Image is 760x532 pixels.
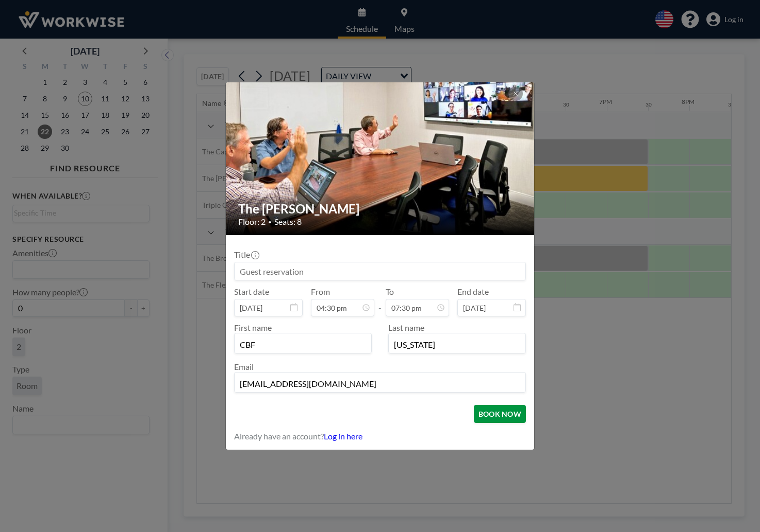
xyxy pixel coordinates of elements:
input: First name [235,335,371,353]
label: To [386,287,394,297]
span: - [378,290,382,313]
label: First name [234,323,272,332]
label: End date [457,287,489,297]
label: From [311,287,330,297]
label: Start date [234,287,269,297]
span: Seats: 8 [274,217,302,227]
label: Last name [388,323,424,332]
button: BOOK NOW [474,405,526,423]
input: Email [235,375,525,392]
label: Title [234,250,258,260]
input: Guest reservation [235,262,525,280]
input: Last name [389,335,525,353]
span: • [268,218,272,226]
h2: The [PERSON_NAME] [238,201,523,217]
span: Floor: 2 [238,217,266,227]
span: Already have an account? [234,431,324,441]
a: Log in here [324,431,362,441]
img: 537.jpg [226,43,535,274]
label: Email [234,362,254,371]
